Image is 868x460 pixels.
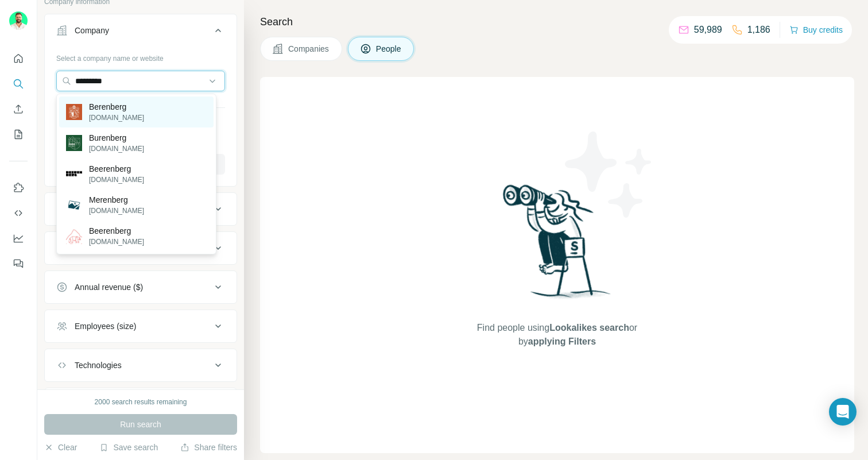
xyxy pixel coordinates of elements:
button: Quick start [9,48,28,69]
p: Burenberg [89,132,144,144]
div: Technologies [75,360,122,371]
p: [DOMAIN_NAME] [89,206,144,216]
button: Feedback [9,253,28,274]
div: 2000 search results remaining [95,397,187,407]
button: Save search [99,442,158,453]
button: Use Surfe on LinkedIn [9,177,28,198]
button: Clear [44,442,77,453]
div: Company [75,25,109,36]
p: [DOMAIN_NAME] [89,175,144,185]
p: [DOMAIN_NAME] [89,237,144,247]
img: Surfe Illustration - Stars [557,123,661,226]
p: 59,989 [694,23,722,37]
p: Berenberg [89,101,144,113]
p: [DOMAIN_NAME] [89,144,144,154]
button: Employees (size) [45,312,237,340]
button: Enrich CSV [9,99,28,119]
button: Dashboard [9,228,28,249]
img: Surfe Illustration - Woman searching with binoculars [498,181,617,310]
button: Buy credits [789,22,843,38]
span: applying Filters [528,337,596,346]
span: Find people using or by [465,321,649,349]
p: Merenberg [89,194,144,206]
img: Berenberg [66,104,82,120]
button: Share filters [180,442,237,453]
button: Industry [45,195,237,223]
button: Use Surfe API [9,203,28,223]
img: Avatar [9,11,28,30]
img: Merenberg [66,197,82,213]
img: Beerenberg [66,166,82,182]
button: My lists [9,124,28,145]
p: [DOMAIN_NAME] [89,113,144,123]
button: Annual revenue ($) [45,273,237,301]
img: Burenberg [66,135,82,151]
div: Select a company name or website [56,49,225,64]
button: Company [45,17,237,49]
div: Open Intercom Messenger [829,398,857,426]
p: Beerenberg [89,163,144,175]
div: Employees (size) [75,320,136,332]
span: People [376,43,402,55]
p: Beerenberg [89,225,144,237]
button: HQ location [45,234,237,262]
img: Beerenberg [66,228,82,244]
span: Lookalikes search [549,323,629,333]
button: Technologies [45,351,237,379]
div: Annual revenue ($) [75,281,143,293]
h4: Search [260,14,854,30]
p: 1,186 [747,23,770,37]
button: Search [9,74,28,94]
span: Companies [288,43,330,55]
